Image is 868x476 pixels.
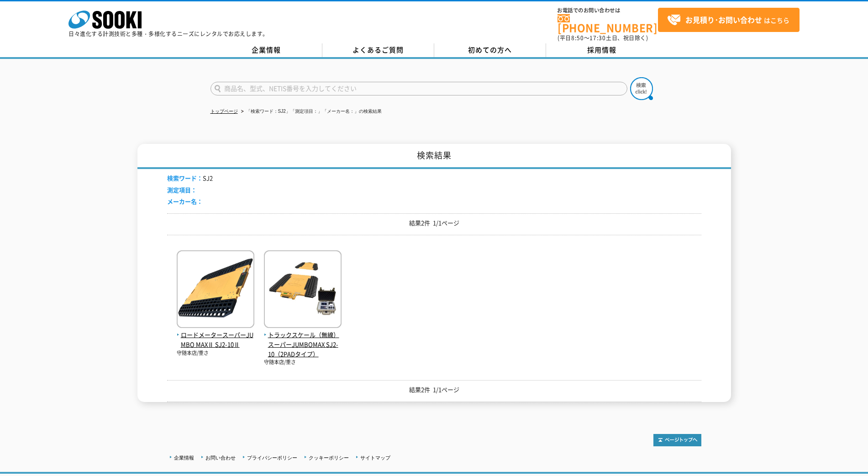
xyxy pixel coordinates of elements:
a: お問い合わせ [205,455,236,460]
a: [PHONE_NUMBER] [558,14,658,33]
span: トラックスケール（無線） スーパーJUMBOMAX SJ2-10（2PADタイプ） [264,330,342,359]
a: 企業情報 [210,43,322,57]
img: SJ2-10Ⅱ [177,250,254,330]
a: お見積り･お問い合わせはこちら [658,8,800,32]
a: プライバシーポリシー [247,455,297,460]
a: ロードメータースーパーJUMBO MAXⅡ SJ2-10Ⅱ [177,321,254,349]
p: 守随本店/重さ [264,359,342,366]
img: btn_search.png [630,77,653,100]
img: トップページへ [653,434,701,446]
span: ロードメータースーパーJUMBO MAXⅡ SJ2-10Ⅱ [177,330,254,349]
strong: お見積り･お問い合わせ [685,14,762,25]
span: お電話でのお問い合わせは [558,8,658,13]
a: クッキーポリシー [309,455,349,460]
span: 測定項目： [167,185,197,194]
span: (平日 ～ 土日、祝日除く) [558,34,648,42]
span: はこちら [667,13,789,27]
span: 8:50 [571,34,584,42]
li: SJ2 [167,174,213,183]
a: 初めての方へ [434,43,546,57]
span: 初めての方へ [468,45,512,55]
p: 守随本店/重さ [177,349,254,357]
span: 17:30 [589,34,606,42]
li: 「検索ワード：SJ2」「測定項目：」「メーカー名：」の検索結果 [239,107,382,116]
a: サイトマップ [360,455,390,460]
p: 結果2件 1/1ページ [167,218,701,228]
p: 結果2件 1/1ページ [167,385,701,395]
p: 日々進化する計測技術と多種・多様化するニーズにレンタルでお応えします。 [68,31,268,37]
a: トラックスケール（無線） スーパーJUMBOMAX SJ2-10（2PADタイプ） [264,321,342,359]
a: 採用情報 [546,43,658,57]
span: メーカー名： [167,197,203,206]
a: 企業情報 [174,455,194,460]
span: 検索ワード： [167,174,203,182]
input: 商品名、型式、NETIS番号を入力してください [210,82,627,95]
h1: 検索結果 [137,144,731,169]
a: よくあるご質問 [322,43,434,57]
a: トップページ [210,109,238,114]
img: スーパーJUMBOMAX SJ2-10（2PADタイプ） [264,250,342,330]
